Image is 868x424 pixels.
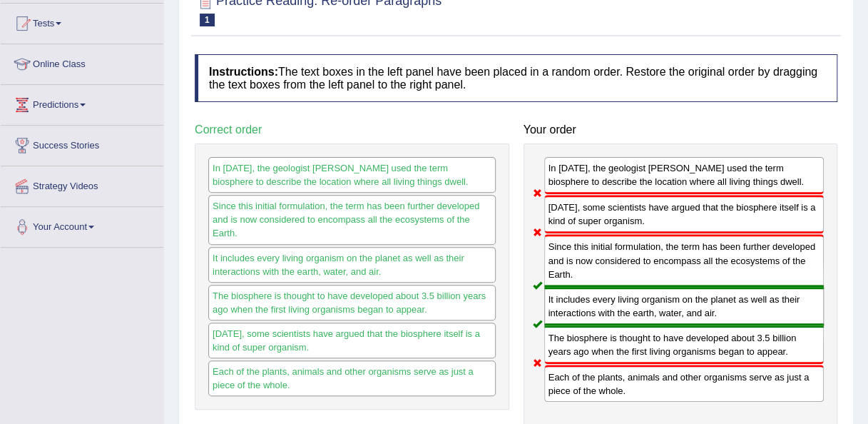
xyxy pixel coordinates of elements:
div: Each of the plants, animals and other organisms serve as just a piece of the whole. [544,365,824,402]
a: Your Account [1,207,163,243]
div: Since this initial formulation, the term has been further developed and is now considered to enco... [208,195,496,244]
div: In [DATE], the geologist [PERSON_NAME] used the term biosphere to describe the location where all... [208,157,496,193]
a: Strategy Videos [1,166,163,202]
h4: The text boxes in the left panel have been placed in a random order. Restore the original order b... [195,54,837,102]
div: Since this initial formulation, the term has been further developed and is now considered to enco... [544,234,824,286]
h4: Correct order [195,123,509,136]
a: Predictions [1,85,163,121]
div: It includes every living organism on the planet as well as their interactions with the earth, wat... [208,247,496,283]
h4: Your order [524,123,838,136]
div: The biosphere is thought to have developed about 3.5 billion years ago when the first living orga... [544,325,824,364]
a: Success Stories [1,126,163,161]
div: In [DATE], the geologist [PERSON_NAME] used the term biosphere to describe the location where all... [544,157,824,194]
div: The biosphere is thought to have developed about 3.5 billion years ago when the first living orga... [208,285,496,320]
div: [DATE], some scientists have argued that the biosphere itself is a kind of super organism. [208,323,496,358]
b: Instructions: [209,66,278,78]
a: Online Class [1,44,163,80]
div: It includes every living organism on the planet as well as their interactions with the earth, wat... [544,287,824,325]
span: 1 [200,14,215,26]
div: Each of the plants, animals and other organisms serve as just a piece of the whole. [208,360,496,396]
div: [DATE], some scientists have argued that the biosphere itself is a kind of super organism. [544,195,824,233]
a: Tests [1,4,163,39]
